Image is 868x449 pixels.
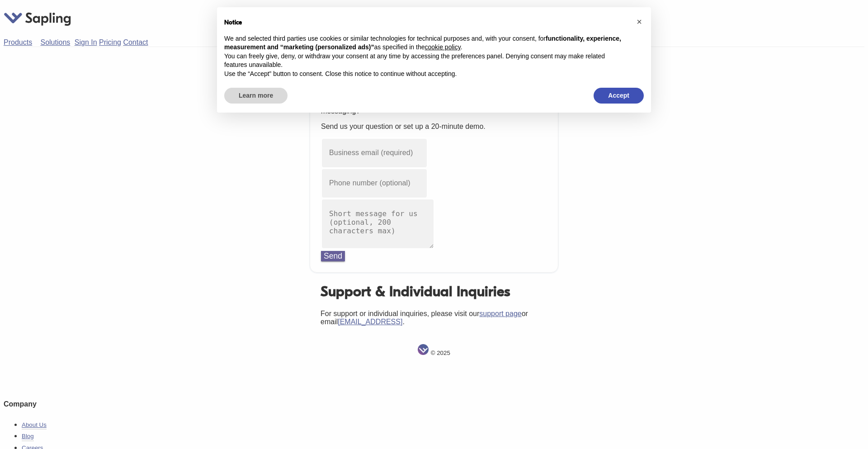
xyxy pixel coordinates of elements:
[75,38,97,46] a: Sign In
[425,43,461,51] a: cookie policy
[321,168,428,199] input: Phone number (optional)
[99,38,121,46] a: Pricing
[40,38,70,46] a: Solutions
[22,433,34,441] a: Blog
[431,350,450,356] small: © 2025
[4,38,32,46] a: Products
[321,310,547,326] p: For support or individual inquiries, please visit our or email .
[224,52,629,70] p: You can freely give, deny, or withdraw your consent at any time by accessing the preferences pane...
[224,18,629,27] h2: Notice
[4,400,864,408] h5: Company
[22,421,47,430] a: About Us
[321,123,547,131] p: Send us your question or set up a 20-minute demo.
[321,138,428,168] input: Business email (required)
[479,310,521,317] a: support page
[224,34,629,52] p: We and selected third parties use cookies or similar technologies for technical purposes and, wit...
[321,283,547,300] h1: Support & Individual Inquiries
[338,318,402,326] a: [EMAIL_ADDRESS]
[637,17,642,27] span: ×
[418,344,429,355] img: Sapling Logo
[224,70,629,79] p: Use the “Accept” button to consent. Close this notice to continue without accepting.
[321,251,345,261] button: Send
[123,38,148,46] a: Contact
[632,14,646,29] button: Close this notice
[224,88,288,104] button: Learn more
[594,88,644,104] button: Accept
